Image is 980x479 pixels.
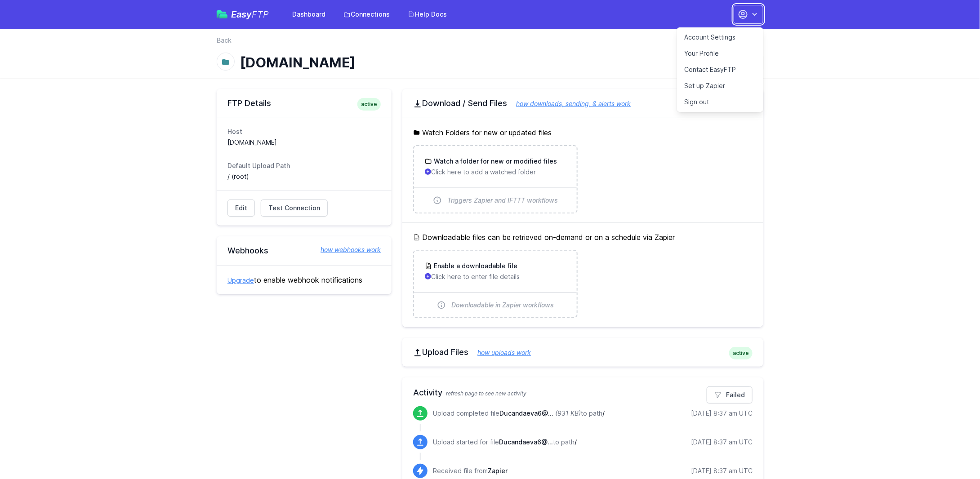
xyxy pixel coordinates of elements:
[691,438,753,447] div: [DATE] 8:37 am UTC
[413,127,753,138] h5: Watch Folders for new or updated files
[338,6,395,22] a: Connections
[357,98,381,111] span: active
[433,466,508,475] p: Received file from
[677,78,763,94] a: Set up Zapier
[488,467,508,475] span: Zapier
[729,347,753,359] span: active
[240,54,699,71] h1: [DOMAIN_NAME]
[447,196,558,205] span: Triggers Zapier and IFTTT workflows
[227,161,381,170] dt: Default Upload Path
[677,62,763,78] a: Contact EasyFTP
[261,200,328,217] a: Test Connection
[446,390,526,397] span: refresh page to see new activity
[227,276,254,284] a: Upgrade
[227,138,381,147] dd: [DOMAIN_NAME]
[252,9,269,20] span: FTP
[451,301,554,310] span: Downloadable in Zapier workflows
[312,245,381,254] a: how webhooks work
[499,438,553,446] span: Ducandaeva6@gmail.com - Livret d
[677,94,763,110] a: Sign out
[217,265,392,294] div: to enable webhook notifications
[227,127,381,136] dt: Host
[425,168,566,177] p: Click here to add a watched folder
[575,438,577,446] span: /
[677,45,763,62] a: Your Profile
[432,157,557,166] h3: Watch a folder for new or modified files
[677,29,763,45] a: Account Settings
[287,6,331,22] a: Dashboard
[433,438,577,447] p: Upload started for file to path
[227,172,381,181] dd: / (root)
[413,386,753,399] h2: Activity
[602,409,605,417] span: /
[227,98,381,109] h2: FTP Details
[935,434,969,468] iframe: Drift Widget Chat Controller
[413,98,753,109] h2: Download / Send Files
[413,232,753,243] h5: Downloadable files can be retrieved on-demand or on a schedule via Zapier
[499,409,553,417] span: Ducandaeva6@gmail.com - Livret d
[217,10,227,18] img: easyftp_logo.png
[231,10,269,19] span: Easy
[413,347,753,358] h2: Upload Files
[217,36,763,50] nav: Breadcrumb
[217,36,232,45] a: Back
[268,204,320,213] span: Test Connection
[425,272,566,281] p: Click here to enter file details
[402,6,452,22] a: Help Docs
[468,349,531,356] a: how uploads work
[433,409,605,418] p: Upload completed file to path
[414,146,576,213] a: Watch a folder for new or modified files Click here to add a watched folder Triggers Zapier and I...
[691,466,753,475] div: [DATE] 8:37 am UTC
[217,10,269,19] a: EasyFTP
[707,386,753,404] a: Failed
[432,262,517,271] h3: Enable a downloadable file
[507,100,631,107] a: how downloads, sending, & alerts work
[555,409,581,417] i: (931 KB)
[691,409,753,418] div: [DATE] 8:37 am UTC
[414,251,576,317] a: Enable a downloadable file Click here to enter file details Downloadable in Zapier workflows
[227,200,255,217] a: Edit
[227,245,381,256] h2: Webhooks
